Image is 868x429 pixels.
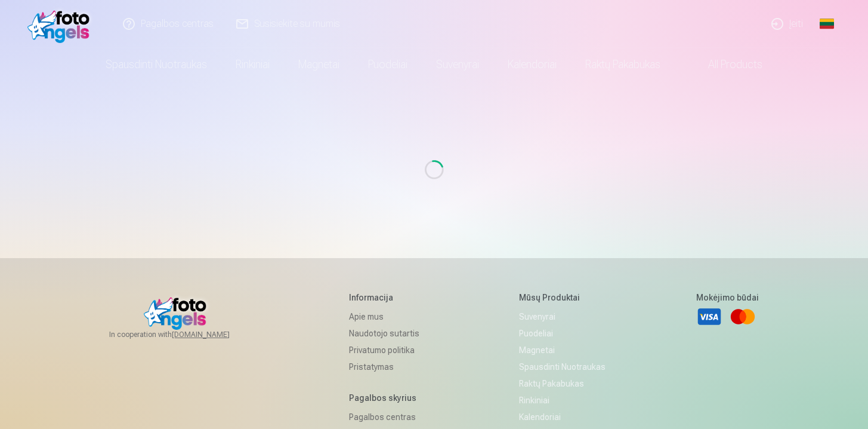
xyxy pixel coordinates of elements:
a: Kalendoriai [519,409,606,425]
a: Rinkiniai [221,48,284,81]
h5: Mūsų produktai [519,292,606,304]
a: Raktų pakabukas [519,375,606,392]
a: Suvenyrai [519,308,606,325]
a: Apie mus [349,308,428,325]
a: Pagalbos centras [349,409,428,425]
a: Spausdinti nuotraukas [519,358,606,375]
a: Puodeliai [354,48,422,81]
a: Puodeliai [519,325,606,342]
a: Suvenyrai [422,48,493,81]
h5: Informacija [349,292,428,304]
a: Mastercard [730,304,756,330]
span: In cooperation with [109,330,258,339]
a: Rinkiniai [519,392,606,409]
h5: Mokėjimo būdai [696,292,759,304]
a: Privatumo politika [349,342,428,358]
a: All products [675,48,777,81]
img: /fa2 [27,5,96,43]
h5: Pagalbos skyrius [349,392,428,404]
a: Magnetai [284,48,354,81]
a: Visa [696,304,722,330]
a: Spausdinti nuotraukas [91,48,221,81]
a: [DOMAIN_NAME] [172,330,258,339]
a: Pristatymas [349,358,428,375]
a: Magnetai [519,342,606,358]
a: Kalendoriai [493,48,571,81]
a: Raktų pakabukas [571,48,675,81]
a: Naudotojo sutartis [349,325,428,342]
